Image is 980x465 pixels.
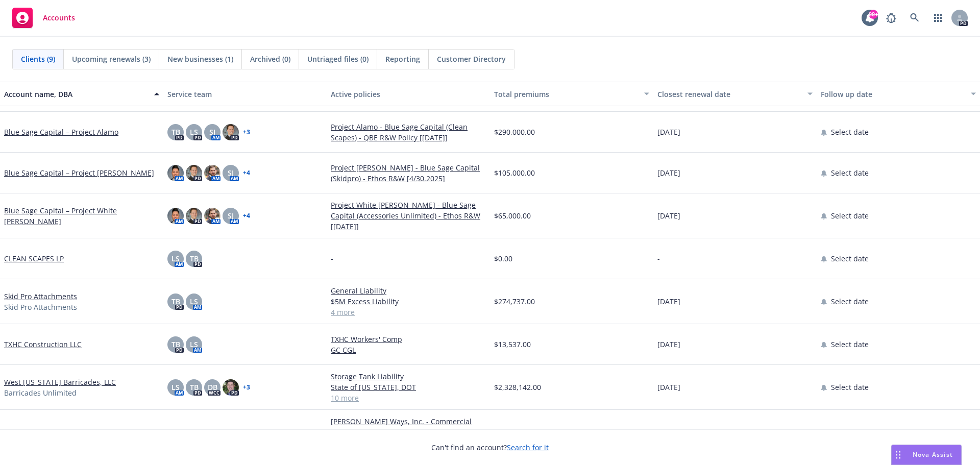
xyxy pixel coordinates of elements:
a: Switch app [928,8,948,28]
span: $65,000.00 [494,210,531,221]
img: photo [223,379,239,396]
span: Select date [831,339,869,350]
span: $0.00 [494,253,512,264]
span: Select date [831,210,869,221]
span: [DATE] [657,339,680,350]
a: $5M Excess Liability [331,296,486,307]
span: TB [171,339,180,350]
span: LS [171,382,180,393]
span: Select date [831,296,869,307]
span: $13,537.00 [494,339,531,350]
a: Blue Sage Capital – Project [PERSON_NAME] [4,167,154,178]
span: Select date [831,382,869,393]
span: [DATE] [657,167,680,178]
span: [DATE] [657,210,680,221]
img: photo [186,165,202,181]
a: 4 more [331,307,486,317]
div: Closest renewal date [657,89,801,100]
span: TB [190,382,199,393]
a: Report a Bug [881,8,901,28]
span: Select date [831,167,869,178]
span: LS [171,253,180,264]
span: Barricades Unlimited [4,387,77,398]
span: Can't find an account? [431,442,549,453]
span: Accounts [43,14,75,22]
span: Select date [831,253,869,264]
a: Blue Sage Capital – Project White [PERSON_NAME] [4,205,159,227]
a: TXHC Construction LLC [4,339,82,350]
span: LS [190,127,198,137]
span: [DATE] [657,127,680,137]
span: SJ [228,167,234,178]
div: Total premiums [494,89,638,100]
button: Total premiums [490,82,653,106]
a: Project White [PERSON_NAME] - Blue Sage Capital (Accessories Unlimited) - Ethos R&W [[DATE]] [331,200,486,232]
a: GC CGL [331,345,486,355]
span: $290,000.00 [494,127,535,137]
img: photo [186,208,202,224]
button: Follow up date [817,82,980,106]
span: TB [171,296,180,307]
div: Service team [167,89,323,100]
a: Blue Sage Capital – Project Alamo [4,127,118,137]
span: New businesses (1) [167,54,233,64]
span: Archived (0) [250,54,290,64]
span: LS [190,339,198,350]
span: $274,737.00 [494,296,535,307]
a: State of [US_STATE], DOT [331,382,486,393]
span: Reporting [385,54,420,64]
img: photo [167,165,184,181]
a: West [US_STATE] Barricades, LLC [4,377,116,387]
span: SJ [209,127,215,137]
span: Untriaged files (0) [307,54,369,64]
button: Closest renewal date [653,82,817,106]
span: TB [171,127,180,137]
span: LS [190,296,198,307]
img: photo [223,124,239,140]
span: Skid Pro Attachments [4,302,77,312]
span: [DATE] [657,296,680,307]
span: Customer Directory [437,54,506,64]
a: 10 more [331,393,486,403]
span: Clients (9) [21,54,55,64]
span: - [657,253,660,264]
a: Project [PERSON_NAME] - Blue Sage Capital (Skidpro) - Ethos R&W [4/30.2025] [331,162,486,184]
span: $2,328,142.00 [494,382,541,393]
a: + 4 [243,213,250,219]
span: TB [190,253,199,264]
a: [PERSON_NAME] Ways, Inc. - Commercial Flood [331,416,486,437]
button: Nova Assist [891,445,962,465]
span: Nova Assist [913,450,953,459]
span: SJ [228,210,234,221]
a: CLEAN SCAPES LP [4,253,64,264]
a: Accounts [8,4,79,32]
div: Account name, DBA [4,89,148,100]
a: + 3 [243,129,250,135]
div: Active policies [331,89,486,100]
div: 99+ [869,10,878,19]
div: Drag to move [892,445,904,464]
a: + 3 [243,384,250,390]
span: Upcoming renewals (3) [72,54,151,64]
span: Select date [831,127,869,137]
img: photo [204,208,220,224]
a: + 4 [243,170,250,176]
div: Follow up date [821,89,965,100]
a: Search for it [507,443,549,452]
a: Skid Pro Attachments [4,291,77,302]
span: DB [208,382,217,393]
span: [DATE] [657,382,680,393]
span: - [331,253,333,264]
a: Storage Tank Liability [331,371,486,382]
a: Search [904,8,925,28]
a: Project Alamo - Blue Sage Capital (Clean Scapes) - QBE R&W Policy [[DATE]] [331,121,486,143]
img: photo [204,165,220,181]
a: General Liability [331,285,486,296]
img: photo [167,208,184,224]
